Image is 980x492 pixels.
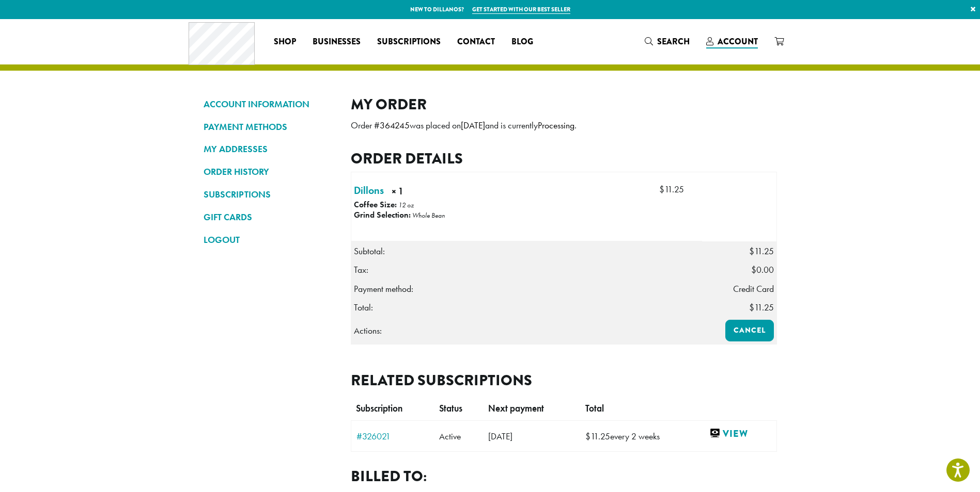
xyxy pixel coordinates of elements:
[749,302,774,313] span: 11.25
[488,403,544,414] span: Next payment
[204,140,335,158] a: MY ADDRESSES
[351,95,777,113] h2: My Order
[377,36,441,48] span: Subscriptions
[718,36,758,47] span: Account
[204,231,335,249] a: LOGOUT
[392,185,434,201] strong: × 1
[457,36,495,48] span: Contact
[538,120,574,131] mark: Processing
[657,36,690,47] span: Search
[351,260,702,279] th: Tax:
[749,302,754,313] span: $
[204,118,335,136] a: PAYMENT METHODS
[354,199,397,210] strong: Coffee Size:
[434,421,483,452] td: Active
[274,36,296,48] span: Shop
[483,421,580,452] td: [DATE]
[585,403,604,414] span: Total
[204,95,335,113] a: ACCOUNT INFORMATION
[751,264,774,275] span: 0.00
[351,150,777,168] h2: Order details
[354,183,384,198] a: Dillons
[313,36,361,48] span: Businesses
[659,184,664,195] span: $
[585,431,610,442] span: 11.25
[380,120,410,131] mark: 364245
[439,403,462,414] span: Status
[351,241,702,260] th: Subtotal:
[351,467,777,485] h2: Billed to:
[725,320,774,341] a: Cancel order 364245
[751,264,756,275] span: $
[636,33,698,50] a: Search
[702,280,776,298] td: Credit Card
[356,403,402,414] span: Subscription
[659,184,684,195] bdi: 11.25
[351,298,702,317] th: Total:
[266,34,304,50] a: Shop
[351,317,702,345] th: Actions:
[749,245,754,257] span: $
[354,209,411,220] strong: Grind Selection:
[412,211,445,220] p: Whole Bean
[580,421,704,452] td: every 2 weeks
[351,280,702,298] th: Payment method:
[351,371,777,389] h2: Related subscriptions
[749,245,774,257] span: 11.25
[511,36,533,48] span: Blog
[398,201,414,209] p: 12 oz
[351,117,777,134] p: Order # was placed on and is currently .
[585,431,590,442] span: $
[204,163,335,181] a: ORDER HISTORY
[204,208,335,226] a: GIFT CARDS
[461,120,485,131] mark: [DATE]
[472,5,570,14] a: Get started with our best seller
[356,432,429,441] a: View subscription number 326021
[709,427,771,440] a: View
[204,186,335,203] a: SUBSCRIPTIONS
